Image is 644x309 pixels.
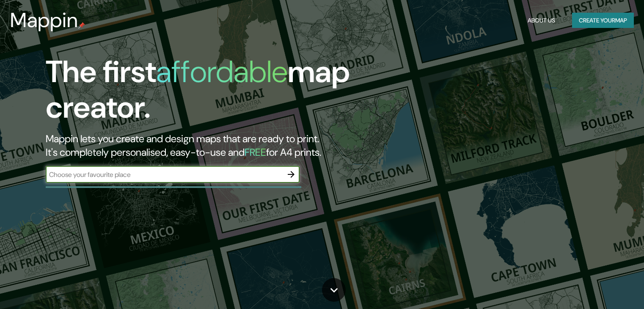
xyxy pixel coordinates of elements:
h2: Mappin lets you create and design maps that are ready to print. It's completely personalised, eas... [46,132,368,159]
input: Choose your favourite place [46,170,283,179]
img: mappin-pin [78,22,85,29]
h3: Mappin [10,8,78,32]
h5: FREE [245,146,266,159]
h1: The first map creator. [46,54,368,132]
h1: affordable [156,52,288,91]
button: About Us [524,13,559,28]
button: Create yourmap [572,13,634,28]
